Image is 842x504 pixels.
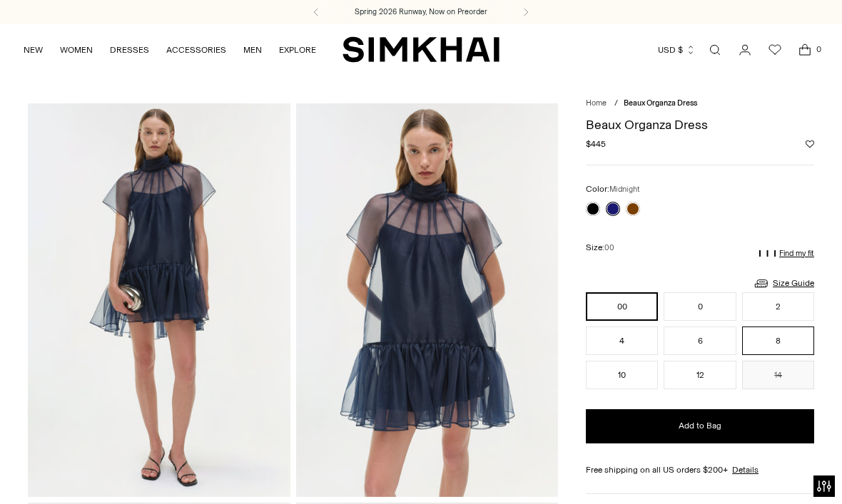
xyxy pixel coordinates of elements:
[586,138,606,150] span: $445
[243,34,262,66] a: MEN
[742,292,814,321] button: 2
[586,182,640,196] label: Color:
[609,185,640,194] span: Midnight
[279,34,316,66] a: EXPLORE
[753,274,814,292] a: Size Guide
[791,36,819,64] a: Open cart modal
[24,34,43,66] a: NEW
[624,98,697,108] span: Beaux Organza Dress
[731,36,759,64] a: Go to the account page
[614,98,618,110] div: /
[11,450,143,493] iframe: Sign Up via Text for Offers
[586,292,658,321] button: 00
[586,98,607,108] a: Home
[742,326,814,355] button: 8
[586,463,814,476] div: Free shipping on all US orders $200+
[658,34,696,66] button: USD $
[742,361,814,389] button: 14
[586,326,658,355] button: 4
[604,243,614,252] span: 00
[732,463,759,476] a: Details
[586,241,614,254] label: Size:
[664,361,736,389] button: 12
[664,292,736,321] button: 0
[296,103,559,496] img: Beaux Organza Dress
[679,420,721,432] span: Add to Bag
[586,361,658,389] button: 10
[664,326,736,355] button: 6
[60,34,93,66] a: WOMEN
[806,140,814,148] button: Add to Wishlist
[701,36,729,64] a: Open search modal
[586,118,814,131] h1: Beaux Organza Dress
[586,98,814,110] nav: breadcrumbs
[110,34,149,66] a: DRESSES
[586,409,814,443] button: Add to Bag
[343,36,499,63] a: SIMKHAI
[166,34,226,66] a: ACCESSORIES
[28,103,290,496] img: Beaux Organza Dress
[761,36,789,64] a: Wishlist
[812,43,825,56] span: 0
